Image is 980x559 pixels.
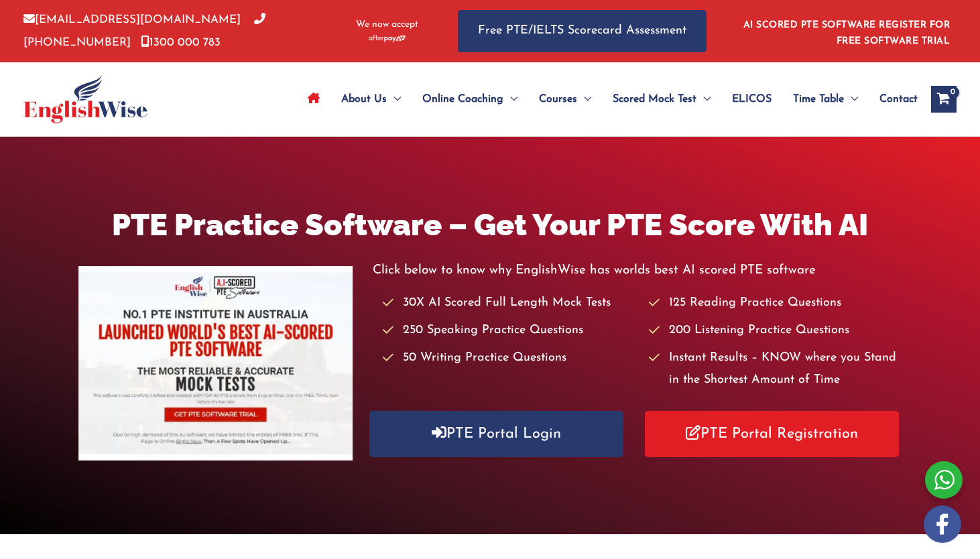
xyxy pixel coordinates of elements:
[341,76,387,123] span: About Us
[330,76,412,123] a: About UsMenu Toggle
[735,9,957,53] aside: Header Widget 1
[732,76,772,123] span: ELICOS
[649,320,902,342] li: 200 Listening Practice Questions
[458,10,707,52] a: Free PTE/IELTS Scorecard Assessment
[649,347,902,392] li: Instant Results – KNOW where you Stand in the Shortest Amount of Time
[297,76,918,123] nav: Site Navigation: Main Menu
[373,259,902,282] p: Click below to know why EnglishWise has worlds best AI scored PTE software
[369,35,406,42] img: Afterpay-Logo
[577,76,591,123] span: Menu Toggle
[879,76,918,123] span: Contact
[503,76,517,123] span: Menu Toggle
[793,76,844,123] span: Time Table
[602,76,721,123] a: Scored Mock TestMenu Toggle
[383,320,635,342] li: 250 Speaking Practice Questions
[78,266,353,460] img: pte-institute-main
[721,76,782,123] a: ELICOS
[782,76,869,123] a: Time TableMenu Toggle
[696,76,711,123] span: Menu Toggle
[613,76,696,123] span: Scored Mock Test
[141,37,221,48] a: 1300 000 783
[869,76,918,123] a: Contact
[844,76,858,123] span: Menu Toggle
[539,76,577,123] span: Courses
[412,76,528,123] a: Online CoachingMenu Toggle
[931,86,957,113] a: View Shopping Cart, empty
[78,204,902,246] h1: PTE Practice Software – Get Your PTE Score With AI
[528,76,602,123] a: CoursesMenu Toggle
[369,411,623,457] a: PTE Portal Login
[743,20,951,46] a: AI SCORED PTE SOFTWARE REGISTER FOR FREE SOFTWARE TRIAL
[924,505,961,543] img: white-facebook.png
[649,292,902,314] li: 125 Reading Practice Questions
[383,292,635,314] li: 30X AI Scored Full Length Mock Tests
[422,76,503,123] span: Online Coaching
[645,411,899,457] a: PTE Portal Registration
[383,347,635,369] li: 50 Writing Practice Questions
[23,14,265,48] a: [PHONE_NUMBER]
[23,14,241,25] a: [EMAIL_ADDRESS][DOMAIN_NAME]
[387,76,401,123] span: Menu Toggle
[356,18,418,32] span: We now accept
[23,75,147,123] img: cropped-ew-logo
